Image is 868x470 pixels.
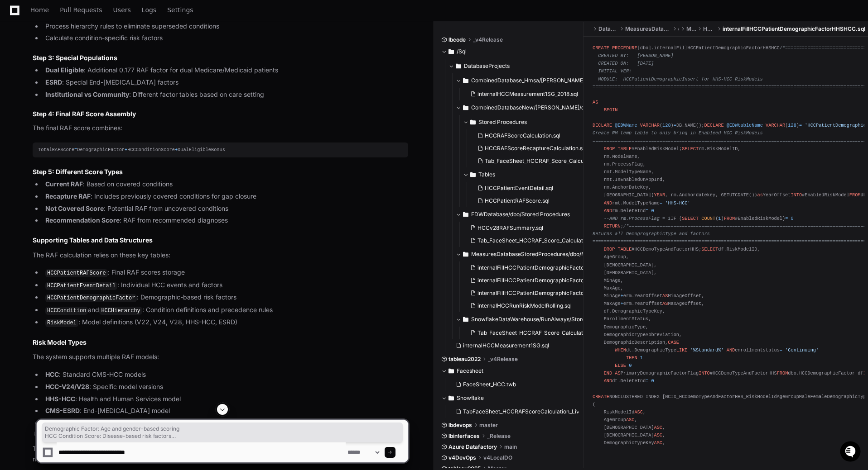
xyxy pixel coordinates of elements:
[471,251,591,258] span: MeasuresDatabaseStoredProcedures/dbo/Measures/HCCRewrite
[727,123,763,128] span: @EDWtableName
[175,147,178,152] span: +
[474,195,593,207] button: HCCPatientRAFScore.sql
[485,145,587,152] span: HCCRAFScoreRecaptureCalculation.sql
[33,167,408,176] h3: Step 5: Different Score Types
[477,90,578,98] span: internalHCCMeasurement1SG_2018.sql
[471,211,570,218] span: EDWDatabase/dbo/Stored Procedures
[621,293,623,299] span: +
[43,215,408,226] li: : RAF from recommended diagnoses
[43,267,408,278] li: : Final RAF scores storage
[474,129,600,142] button: HCCRAFScoreCalculation.sql
[615,123,637,128] span: @EDWName
[463,115,598,129] button: Stored Procedures
[604,378,612,384] span: AND
[45,370,59,378] strong: HCC
[452,339,579,352] button: internalHCCMeasurement1SG.sql
[660,200,662,206] span: =
[9,67,25,84] img: 1736555170064-99ba0984-63c1-480f-8ee9-699278ef63ed
[31,67,149,76] div: Start new chat
[777,370,788,376] span: FROM
[604,223,621,229] span: RETURN
[45,180,83,188] strong: Current RAF
[625,25,670,33] span: MeasuresDatabaseStoredProcedures
[463,102,468,113] svg: Directory
[45,204,104,212] strong: Not Covered Score
[441,44,577,59] button: /Sql
[45,294,137,302] code: HCCPatientDemographicFactor
[45,216,120,224] strong: Recommendation Score
[456,61,461,71] svg: Directory
[467,88,586,100] button: internalHCCMeasurement1SG_2018.sql
[629,363,632,368] span: 0
[604,200,612,206] span: AND
[470,169,476,180] svg: Directory
[723,25,865,33] span: internalFillHCCPatientDemographicFactorHHSHCC.sql
[43,305,408,316] li: and : Condition definitions and precedence rules
[441,364,577,378] button: Facesheet
[477,290,619,297] span: internalFillHCCPatientDemographicFactorHHSHCC.sql
[471,104,591,111] span: CombinedDatabaseNew/[PERSON_NAME]/dbo
[785,216,788,221] span: =
[849,192,861,198] span: FROM
[43,90,408,100] li: : Different factor tables based on care setting
[727,347,735,353] span: AND
[651,208,654,214] span: 0
[766,123,785,128] span: VARCHAR
[668,340,679,345] span: CASE
[60,7,102,13] span: Pull Requests
[45,425,400,440] span: Demographic Factor: Age and gender-based scoring HCC Condition Score: Disease-based risk factors ...
[43,33,408,43] li: Calculate condition-specific risk factors
[718,216,721,221] span: 1
[626,355,637,361] span: THEN
[456,312,591,327] button: SnowflakeDataWarehouse/RunAlways/StoredProcedures
[477,264,594,271] span: internalFillHCCPatientDemographicFactor.sql
[45,269,108,277] code: HCCPatientRAFScore
[617,247,632,252] span: TABLE
[757,192,763,198] span: as
[785,347,819,353] span: 'Continuing'
[791,192,802,198] span: INTO
[463,75,468,86] svg: Directory
[839,440,863,465] iframe: Open customer support
[701,216,715,221] span: COUNT
[604,208,612,214] span: AND
[615,347,626,353] span: WHEN
[604,247,615,252] span: DROP
[142,7,156,13] span: Logs
[471,77,591,84] span: CombinedDatabase_Hmsa/[PERSON_NAME]/dbo/Stored Procedures
[591,25,591,33] span: Sql
[604,146,615,152] span: DROP
[448,356,481,363] span: tableau2022
[43,179,408,190] li: : Based on covered conditions
[593,45,609,51] span: CREATE
[704,123,724,128] span: DECLARE
[167,7,193,13] span: Settings
[463,314,468,325] svg: Directory
[799,123,802,128] span: =
[74,147,77,152] span: =
[452,378,571,391] button: FaceSheet_HCC.twb
[477,329,599,337] span: Tab_FaceSheet_HCCRAF_Score_Calculation.sql
[43,382,408,392] li: : Specific model versions
[467,261,593,274] button: internalFillHCCPatientDemographicFactor.sql
[474,155,600,167] button: Tab_FaceSheet_HCCRAF_Score_Calculation.sql
[598,25,618,33] span: DatabaseProjects
[90,95,110,102] span: Pylon
[646,378,648,384] span: =
[33,250,408,261] p: The RAF calculation relies on these key tables:
[474,142,600,155] button: HCCRAFScoreRecaptureCalculation.sql
[485,185,553,192] span: HCCPatientEventDetail.sql
[662,123,670,128] span: 128
[463,342,549,349] span: internalHCCMeasurement1SG.sql
[38,146,403,154] div: TotalRAFScore DemographicFactor HCCConditionScore DualEligibleBonus
[662,301,668,306] span: AS
[788,123,796,128] span: 128
[45,307,88,315] code: HCCCondition
[467,299,593,312] button: internalHCCRunRiskModelRolling.sql
[456,247,591,261] button: MeasuresDatabaseStoredProcedures/dbo/Measures/HCCRewrite
[477,224,543,232] span: HCCv28RAFSummary.sql
[682,146,699,152] span: SELECT
[45,66,84,74] strong: Dual Eligible
[467,287,593,299] button: internalFillHCCPatientDemographicFactorHHSHCC.sql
